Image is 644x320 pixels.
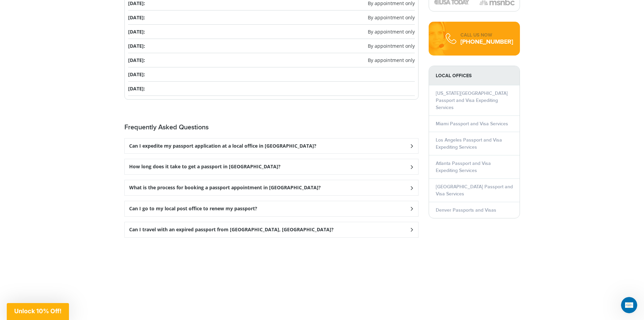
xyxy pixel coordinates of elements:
h3: Can I travel with an expired passport from [GEOGRAPHIC_DATA], [GEOGRAPHIC_DATA]? [129,227,334,233]
a: [GEOGRAPHIC_DATA] Passport and Visa Services [436,184,513,197]
span: Unlock 10% Off! [14,307,62,315]
span: By appointment only [368,42,415,49]
span: By appointment only [368,57,415,64]
a: Miami Passport and Visa Services [436,121,508,127]
a: Atlanta Passport and Visa Expediting Services [436,161,491,173]
span: By appointment only [368,14,415,21]
li: [DATE]: [128,25,415,39]
h3: How long does it take to get a passport in [GEOGRAPHIC_DATA]? [129,164,281,170]
div: Unlock 10% Off! [7,303,69,320]
span: By appointment only [368,28,415,35]
li: [DATE]: [128,10,415,25]
strong: LOCAL OFFICES [429,66,520,85]
h3: Can I expedite my passport application at a local office in [GEOGRAPHIC_DATA]? [129,143,316,149]
li: [DATE]: [128,67,415,82]
iframe: fb:comments Facebook Social Plugin [124,243,419,314]
a: Denver Passports and Visas [436,207,496,213]
h2: Frequently Asked Questions [124,123,419,131]
li: [DATE]: [128,82,415,96]
div: CALL US NOW [460,32,513,39]
a: [US_STATE][GEOGRAPHIC_DATA] Passport and Visa Expediting Services [436,90,508,110]
h3: What is the process for booking a passport appointment in [GEOGRAPHIC_DATA]? [129,185,321,191]
li: [DATE]: [128,39,415,53]
iframe: Intercom live chat [621,297,637,313]
div: [PHONE_NUMBER] [460,39,513,45]
a: Los Angeles Passport and Visa Expediting Services [436,137,502,150]
h3: Can I go to my local post office to renew my passport? [129,206,257,212]
li: [DATE]: [128,53,415,67]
